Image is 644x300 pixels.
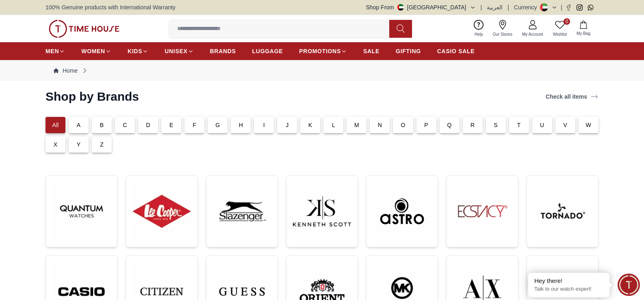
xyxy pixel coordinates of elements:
span: UNISEX [165,47,187,55]
a: PROMOTIONS [299,44,347,58]
p: T [517,121,521,129]
span: My Bag [573,30,594,37]
div: Chat Widget [618,274,640,296]
a: GIFTING [396,44,421,58]
p: W [586,121,591,129]
img: United Arab Emirates [397,4,404,11]
p: P [424,121,428,129]
p: E [169,121,173,129]
span: | [481,3,482,11]
nav: Breadcrumb [46,60,598,81]
a: Our Stores [488,18,517,39]
p: K [308,121,312,129]
a: CASIO SALE [437,44,475,58]
p: F [193,121,196,129]
span: Our Stores [490,31,516,37]
span: Help [471,31,486,37]
span: WOMEN [81,47,105,55]
a: Instagram [577,4,583,11]
p: Talk to our watch expert! [534,286,603,293]
a: Facebook [566,4,572,11]
span: PROMOTIONS [299,47,341,55]
span: BRANDS [210,47,236,55]
a: UNISEX [165,44,193,58]
a: 0Wishlist [548,18,572,39]
p: G [215,121,220,129]
button: العربية [487,3,503,11]
p: O [401,121,405,129]
p: N [378,121,382,129]
img: ... [293,182,351,240]
button: Shop From[GEOGRAPHIC_DATA] [366,3,476,11]
img: ... [132,182,191,240]
a: Home [54,67,78,75]
p: V [563,121,567,129]
p: U [540,121,544,129]
a: Check all items [544,91,600,102]
a: WOMEN [81,44,111,58]
p: R [471,121,475,129]
p: B [100,121,104,129]
span: 100% Genuine products with International Warranty [46,3,176,11]
img: ... [52,182,111,240]
p: X [54,140,58,149]
p: Y [77,140,81,149]
a: BRANDS [210,44,236,58]
p: D [146,121,150,129]
span: | [561,3,562,11]
p: A [77,121,81,129]
p: All [52,121,59,129]
a: Whatsapp [588,4,594,11]
span: MEN [46,47,59,55]
a: LUGGAGE [252,44,283,58]
span: CASIO SALE [437,47,475,55]
span: KIDS [128,47,142,55]
img: ... [213,182,271,240]
h2: Shop by Brands [46,89,139,104]
button: My Bag [572,19,595,38]
p: J [286,121,288,129]
a: MEN [46,44,65,58]
a: SALE [363,44,379,58]
a: KIDS [128,44,148,58]
p: I [263,121,265,129]
a: Help [470,18,488,39]
p: H [239,121,243,129]
img: ... [373,182,431,240]
span: SALE [363,47,379,55]
span: Wishlist [550,31,570,37]
p: C [123,121,127,129]
span: LUGGAGE [252,47,283,55]
p: S [494,121,498,129]
p: M [354,121,359,129]
img: ... [49,20,119,38]
p: L [332,121,335,129]
div: Hey there! [534,277,603,285]
div: Currency [514,3,540,11]
img: ... [533,182,592,240]
span: My Account [519,31,546,37]
span: GIFTING [396,47,421,55]
img: ... [453,182,511,240]
span: | [507,3,509,11]
p: Q [447,121,452,129]
span: 0 [564,18,570,25]
p: Z [100,140,104,149]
